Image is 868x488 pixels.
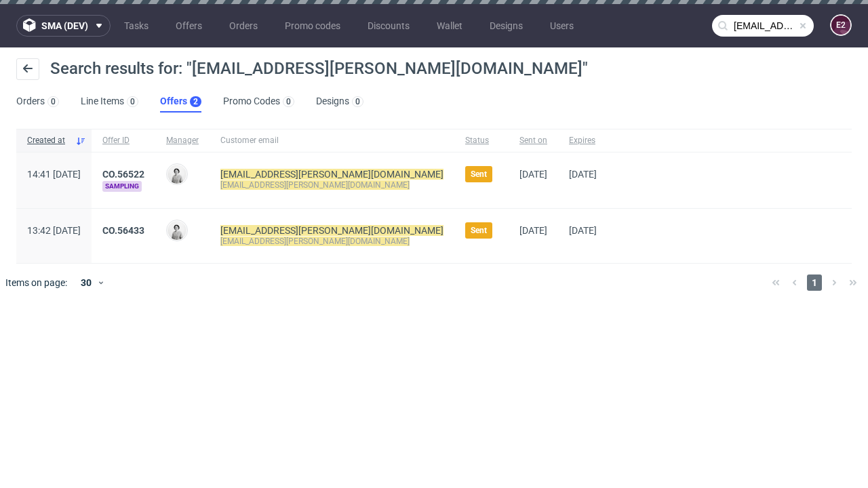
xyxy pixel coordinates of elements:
[27,169,81,180] span: 14:41 [DATE]
[569,169,597,180] span: [DATE]
[81,91,138,113] a: Line Items0
[542,15,582,37] a: Users
[167,221,186,240] img: Dudek Mariola
[73,273,97,292] div: 30
[16,15,111,37] button: sma (dev)
[167,15,210,37] a: Offers
[221,15,266,37] a: Orders
[223,91,294,113] a: Promo Codes0
[569,225,597,236] span: [DATE]
[220,180,410,190] mark: [EMAIL_ADDRESS][PERSON_NAME][DOMAIN_NAME]
[277,15,349,37] a: Promo codes
[130,97,135,106] div: 0
[220,135,443,146] span: Customer email
[286,97,291,106] div: 0
[355,97,360,106] div: 0
[471,225,487,236] span: Sent
[41,21,88,30] span: sma (dev)
[471,169,487,180] span: Sent
[102,181,142,192] span: Sampling
[5,276,67,289] span: Items on page:
[519,169,547,180] span: [DATE]
[465,135,498,146] span: Status
[27,225,81,236] span: 13:42 [DATE]
[160,91,201,113] a: Offers2
[102,169,144,180] a: CO.56522
[316,91,363,113] a: Designs0
[102,225,144,236] a: CO.56433
[519,225,547,236] span: [DATE]
[220,169,443,180] mark: [EMAIL_ADDRESS][PERSON_NAME][DOMAIN_NAME]
[102,135,144,146] span: Offer ID
[50,59,588,78] span: Search results for: "[EMAIL_ADDRESS][PERSON_NAME][DOMAIN_NAME]"
[220,225,443,236] mark: [EMAIL_ADDRESS][PERSON_NAME][DOMAIN_NAME]
[16,91,59,113] a: Orders0
[193,97,198,106] div: 2
[519,135,547,146] span: Sent on
[220,237,410,246] mark: [EMAIL_ADDRESS][PERSON_NAME][DOMAIN_NAME]
[359,15,418,37] a: Discounts
[569,135,597,146] span: Expires
[429,15,471,37] a: Wallet
[167,165,186,184] img: Dudek Mariola
[166,135,199,146] span: Manager
[27,135,70,146] span: Created at
[831,16,850,35] figcaption: e2
[481,15,531,37] a: Designs
[51,97,56,106] div: 0
[116,15,157,37] a: Tasks
[807,274,822,291] span: 1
